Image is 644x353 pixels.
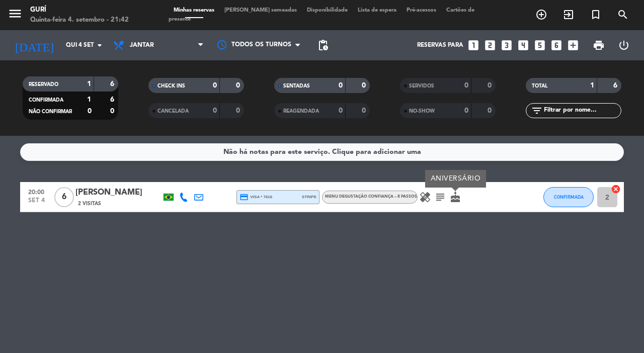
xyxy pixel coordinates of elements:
div: [PERSON_NAME] [75,186,161,199]
i: looks_6 [550,39,563,52]
div: ANIVERSÁRIO [425,170,486,188]
i: search [617,9,629,21]
i: [DATE] [8,34,61,56]
div: Não há notas para este serviço. Clique para adicionar uma [223,146,421,158]
strong: 6 [110,96,116,103]
i: cancel [611,184,621,194]
strong: 0 [339,82,343,89]
span: 6 [54,187,74,207]
strong: 1 [590,82,594,89]
input: Filtrar por nome... [543,105,621,116]
span: Reservas para [417,42,463,49]
span: print [593,39,605,51]
span: set 4 [24,197,49,209]
i: filter_list [531,105,543,117]
div: LOG OUT [611,30,636,60]
strong: 0 [88,108,92,115]
span: MENU DEGUSTAÇÃO CONFIANÇA – 8 passos [325,195,417,199]
span: NO-SHOW [409,109,435,114]
i: subject [434,191,446,203]
span: 20:00 [24,186,49,197]
strong: 0 [464,82,468,89]
strong: 1 [87,96,91,103]
strong: 0 [236,82,242,89]
i: add_circle_outline [535,9,547,21]
strong: 0 [213,82,217,89]
i: looks_one [467,39,480,52]
span: RESERVADO [29,82,58,87]
strong: 0 [362,107,368,114]
span: CONFIRMADA [554,194,584,200]
i: credit_card [239,193,249,202]
span: [PERSON_NAME] semeadas [219,8,302,13]
span: Disponibilidade [302,8,353,13]
span: stripe [302,194,316,200]
strong: 0 [488,107,494,114]
strong: 6 [613,82,619,89]
i: exit_to_app [562,9,575,21]
i: looks_two [484,39,497,52]
button: CONFIRMADA [543,187,594,207]
div: Gurí [30,5,129,15]
span: SENTADAS [283,83,310,89]
span: SERVIDOS [409,83,434,89]
i: menu [8,6,23,21]
strong: 0 [339,107,343,114]
div: Quinta-feira 4. setembro - 21:42 [30,15,129,25]
span: pending_actions [317,39,329,51]
i: cake [449,191,461,203]
i: power_settings_new [618,39,630,51]
span: CANCELADA [157,109,189,114]
i: healing [419,191,431,203]
i: looks_5 [533,39,546,52]
span: NÃO CONFIRMAR [29,109,72,114]
button: menu [8,6,23,25]
span: Lista de espera [353,8,401,13]
i: arrow_drop_down [94,39,106,51]
span: 2 Visitas [78,200,101,208]
i: turned_in_not [590,9,602,21]
span: visa * 7616 [239,193,272,202]
span: CHECK INS [157,83,185,89]
span: Jantar [130,42,154,49]
span: TOTAL [532,83,547,89]
strong: 0 [488,82,494,89]
strong: 0 [236,107,242,114]
span: Pré-acessos [401,8,441,13]
span: REAGENDADA [283,109,319,114]
i: add_box [567,39,580,52]
strong: 1 [87,80,91,87]
i: looks_4 [517,39,530,52]
span: Minhas reservas [169,8,219,13]
strong: 0 [110,108,116,115]
i: looks_3 [500,39,513,52]
strong: 0 [362,82,368,89]
span: CONFIRMADA [29,98,63,103]
strong: 0 [464,107,468,114]
strong: 6 [110,80,116,87]
strong: 0 [213,107,217,114]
